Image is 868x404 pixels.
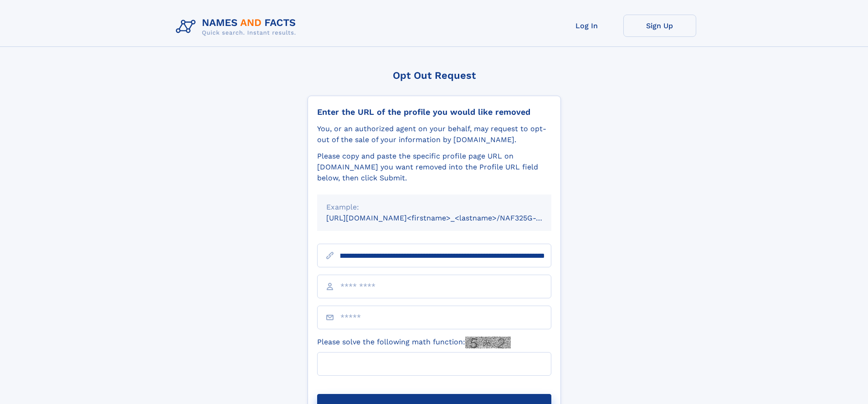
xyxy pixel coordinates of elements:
[317,107,551,117] div: Enter the URL of the profile you would like removed
[317,123,551,145] div: You, or an authorized agent on your behalf, may request to opt-out of the sale of your informatio...
[326,214,569,222] small: [URL][DOMAIN_NAME]<firstname>_<lastname>/NAF325G-xxxxxxxx
[623,15,696,37] a: Sign Up
[308,70,561,81] div: Opt Out Request
[326,202,542,213] div: Example:
[317,337,511,348] label: Please solve the following math function:
[550,15,623,37] a: Log In
[172,15,303,39] img: Logo Names and Facts
[317,151,551,184] div: Please copy and paste the specific profile page URL on [DOMAIN_NAME] you want removed into the Pr...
